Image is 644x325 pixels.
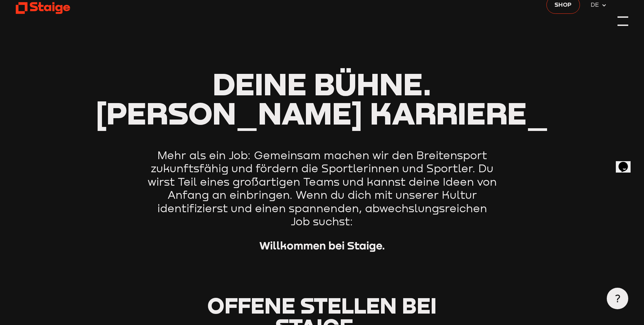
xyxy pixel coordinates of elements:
[616,152,637,173] iframe: chat widget
[591,0,602,10] span: DE
[146,149,498,228] p: Mehr als ein Job: Gemeinsam machen wir den Breitensport zukunftsfähig und fördern die Sportlerinn...
[96,65,548,131] span: Deine Bühne. [PERSON_NAME] Karriere_
[207,292,397,318] span: Offene Stellen
[259,239,385,252] strong: Willkommen bei Staige.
